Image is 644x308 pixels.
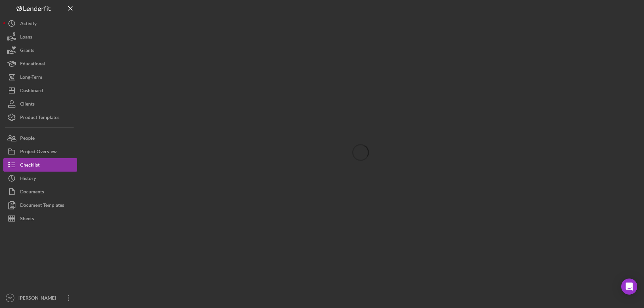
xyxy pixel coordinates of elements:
button: Loans [3,30,77,44]
div: Document Templates [20,198,64,213]
div: Product Templates [20,111,59,126]
text: RC [8,296,12,300]
button: RC[PERSON_NAME] [3,291,77,305]
button: Clients [3,97,77,111]
div: [PERSON_NAME] [17,291,60,306]
div: Loans [20,30,32,45]
div: Checklist [20,158,40,173]
div: History [20,172,36,187]
div: Clients [20,97,35,112]
div: Dashboard [20,84,43,99]
button: History [3,172,77,185]
button: Document Templates [3,198,77,212]
div: Project Overview [20,145,57,160]
div: Long-Term [20,70,42,85]
div: Sheets [20,212,34,227]
button: Project Overview [3,145,77,158]
button: Activity [3,17,77,30]
button: Long-Term [3,70,77,84]
button: Checklist [3,158,77,172]
button: Product Templates [3,111,77,124]
button: Educational [3,57,77,70]
div: People [20,131,35,146]
button: Documents [3,185,77,198]
button: Dashboard [3,84,77,97]
div: Documents [20,185,44,200]
button: Sheets [3,212,77,225]
div: Grants [20,44,34,59]
button: Grants [3,44,77,57]
button: People [3,131,77,145]
div: Activity [20,17,37,32]
div: Open Intercom Messenger [621,279,637,295]
div: Educational [20,57,45,72]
